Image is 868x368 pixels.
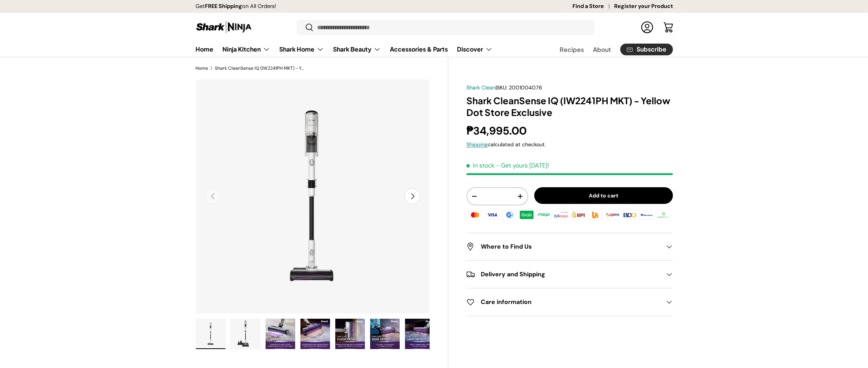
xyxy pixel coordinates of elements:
[195,66,208,70] a: Home
[215,66,306,70] a: Shark CleanSense IQ (IW2241PH MKT) - Yellow Dot Store Exclusive
[466,288,673,316] summary: Care information
[466,298,660,307] h2: Care information
[570,209,586,221] img: bpi
[587,209,604,221] img: ubp
[496,84,542,91] span: |
[466,261,673,288] summary: Delivery and Shipping
[541,42,673,57] nav: Secondary
[195,42,493,57] nav: Primary
[518,209,535,221] img: grabpay
[266,319,295,349] img: shark-cleansenseiq+-4-smart-iq-pro-infographic-sharkninja-philippines
[205,3,242,9] strong: FREE Shipping
[195,2,276,11] p: Get on All Orders!
[279,42,324,57] a: Shark Home
[604,209,621,221] img: qrph
[195,79,430,352] media-gallery: Gallery Viewer
[484,209,500,221] img: visa
[466,141,488,148] a: Shipping
[466,233,673,260] summary: Where to Find Us
[390,42,448,56] a: Accessories & Parts
[328,42,385,57] summary: Shark Beauty
[620,44,673,55] a: Subscribe
[275,42,328,57] summary: Shark Home
[466,124,529,138] strong: ₱34,995.00
[457,42,493,57] a: Discover
[466,84,496,91] a: Shark Clean
[621,209,638,221] img: bdo
[593,42,611,57] a: About
[466,141,673,149] div: calculated at checkout.
[333,42,381,57] a: Shark Beauty
[638,209,655,221] img: metrobank
[195,42,213,56] a: Home
[466,270,660,279] h2: Delivery and Shipping
[496,161,549,169] p: - Get yours [DATE]!
[195,65,449,72] nav: Breadcrumbs
[218,42,275,57] summary: Ninja Kitchen
[655,209,672,221] img: landbank
[335,319,365,349] img: shark-cleansenseiq+-4-smart-iq-pro-floor-detect-infographic-sharkninja-philippines
[370,319,400,349] img: shark-cleansenseiq+-4-smart-iq-pro-floor-edge-infographic-sharkninja-philippines
[231,319,260,349] img: shark-kion-iw2241-full-view-all-parts-shark-ninja-philippines
[501,209,518,221] img: gcash
[614,2,673,11] a: Register your Product
[195,20,252,34] img: Shark Ninja Philippines
[572,2,614,11] a: Find a Store
[467,209,483,221] img: master
[222,42,270,57] a: Ninja Kitchen
[497,84,507,91] span: SKU:
[560,42,584,57] a: Recipes
[405,319,435,349] img: shark-cleansenseiq+-4-smart-iq-pro-light-detect-infographic-sharkninja-philippines
[452,42,497,57] summary: Discover
[466,242,660,251] h2: Where to Find Us
[637,46,666,52] span: Subscribe
[466,161,494,169] span: In stock
[535,209,552,221] img: maya
[196,319,225,349] img: shark-kion-iw2241-full-view-shark-ninja-philippines
[466,95,673,118] h1: Shark CleanSense IQ (IW2241PH MKT) - Yellow Dot Store Exclusive
[553,209,569,221] img: billease
[534,187,673,204] button: Add to cart
[300,319,330,349] img: shark-cleansenseiq+-4-smart-iq-pro-dirt-detect-infographic-sharkninja-philippines
[509,84,542,91] span: 2001004076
